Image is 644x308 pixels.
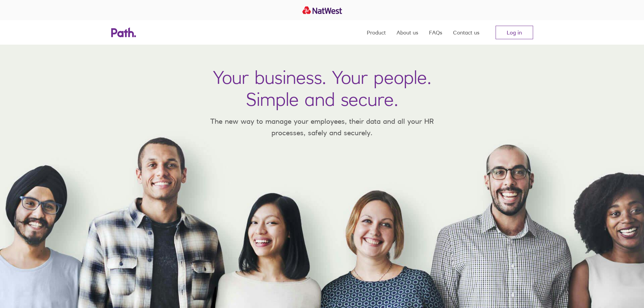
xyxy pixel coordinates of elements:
a: Log in [496,26,533,39]
a: FAQs [429,20,442,45]
a: Contact us [453,20,479,45]
a: About us [397,20,418,45]
a: Product [367,20,386,45]
h1: Your business. Your people. Simple and secure. [213,66,431,110]
p: The new way to manage your employees, their data and all your HR processes, safely and securely. [200,116,444,138]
